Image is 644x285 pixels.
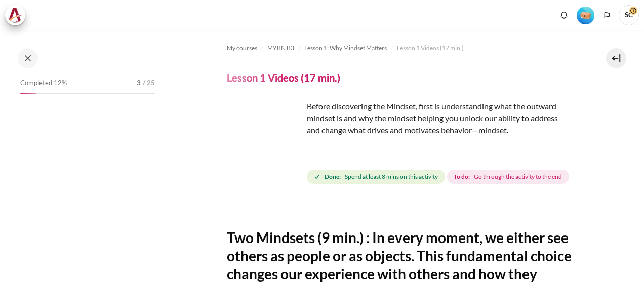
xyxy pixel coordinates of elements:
[619,5,639,25] span: SC
[227,100,572,136] p: Before discovering the Mindset, first is understanding what the outward mindset is and why the mi...
[573,6,598,24] a: Level #1
[227,40,572,56] nav: Navigation bar
[267,43,294,53] span: MYBN B3
[227,100,303,176] img: fdf
[137,78,141,88] span: 3
[325,172,341,181] strong: Done:
[474,172,562,181] span: Go through the activity to the end
[227,71,340,84] h4: Lesson 1 Videos (17 min.)
[20,78,67,88] span: Completed 12%
[143,78,155,88] span: / 25
[304,43,387,53] span: Lesson 1: Why Mindset Matters
[8,8,22,23] img: Architeck
[20,93,36,94] div: 12%
[397,43,464,53] span: Lesson 1 Videos (17 min.)
[556,8,572,23] div: Show notification window with no new notifications
[577,6,594,24] div: Level #1
[454,172,470,181] strong: To do:
[577,7,594,24] img: Level #1
[5,5,30,25] a: Architeck Architeck
[267,42,294,54] a: MYBN B3
[619,5,639,25] a: User menu
[345,172,438,181] span: Spend at least 8 mins on this activity
[599,8,615,23] button: Languages
[227,42,257,54] a: My courses
[227,43,257,53] span: My courses
[397,42,464,54] a: Lesson 1 Videos (17 min.)
[304,42,387,54] a: Lesson 1: Why Mindset Matters
[307,168,571,186] div: Completion requirements for Lesson 1 Videos (17 min.)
